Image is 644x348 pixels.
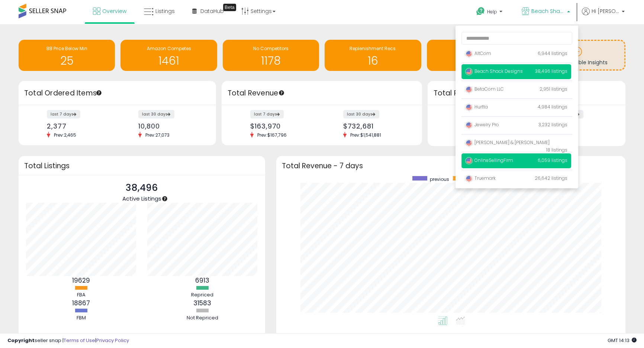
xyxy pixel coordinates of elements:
[72,276,90,285] b: 19629
[122,195,161,202] span: Active Listings
[124,55,213,67] h1: 1461
[535,175,567,181] span: 26,642 listings
[427,40,523,71] a: BB Share = Zero 36
[102,7,126,15] span: Overview
[22,55,111,67] h1: 25
[47,110,80,118] label: last 7 days
[465,139,550,146] span: [PERSON_NAME] & [PERSON_NAME]
[465,157,513,163] span: OnlineSellingFirm
[180,292,225,299] div: Repriced
[547,122,612,130] div: $0
[120,40,217,71] a: Amazon Competes 1461
[465,157,473,165] img: usa.png
[142,132,173,138] span: Prev: 27,073
[96,90,102,96] div: Tooltip anchor
[180,315,225,322] div: Not Repriced
[465,104,473,111] img: usa.png
[147,45,191,52] span: Amazon Competes
[465,175,496,181] span: Truemark
[138,122,203,130] div: 10,800
[476,7,485,16] i: Get Help
[59,292,103,299] div: FBA
[328,55,417,67] h1: 16
[250,110,284,118] label: last 7 days
[223,40,319,71] a: No Competitors 1178
[64,337,95,344] a: Terms of Use
[547,59,608,66] span: Add Actionable Insights
[19,40,115,71] a: BB Price Below Min 25
[465,50,491,56] span: AltCom
[538,104,567,110] span: 4,984 listings
[538,50,567,56] span: 6,944 listings
[343,110,379,118] label: last 30 days
[250,122,316,130] div: $163,970
[465,86,473,93] img: usa.png
[227,88,416,98] h3: Total Revenue
[253,45,289,52] span: No Competitors
[24,163,260,169] h3: Total Listings
[46,45,87,52] span: BB Price Below Min
[608,337,637,344] span: 2025-10-7 14:13 GMT
[465,104,488,110] span: Hurtta
[350,45,397,52] span: Replenishment Recs.
[223,4,236,11] div: Tooltip anchor
[193,299,211,308] b: 31583
[254,132,290,138] span: Prev: $167,796
[465,175,473,182] img: usa.png
[343,122,409,130] div: $732,681
[430,176,449,182] span: previous
[487,9,497,15] span: Help
[431,55,519,67] h1: 36
[96,337,129,344] a: Privacy Policy
[531,7,565,15] span: Beach Shack Designs
[200,7,224,15] span: DataHub
[546,147,567,153] span: 18 listings
[47,122,112,130] div: 2,377
[538,157,567,163] span: 6,059 listings
[72,299,90,308] b: 18867
[433,88,619,98] h3: Total Profit
[592,7,619,15] span: Hi [PERSON_NAME]
[538,121,567,128] span: 3,232 listings
[226,55,315,67] h1: 1178
[59,315,103,322] div: FBM
[161,195,168,202] div: Tooltip anchor
[347,132,385,138] span: Prev: $1,541,881
[50,132,80,138] span: Prev: 2,465
[465,121,499,128] span: Jewelry Pro
[278,90,285,96] div: Tooltip anchor
[465,86,504,92] span: BetaCom LLC
[122,181,161,195] p: 38,496
[465,68,523,74] span: Beach Shack Designs
[195,276,209,285] b: 6913
[465,139,473,147] img: usa.png
[7,337,35,344] strong: Copyright
[465,50,473,58] img: usa.png
[535,68,567,74] span: 38,496 listings
[540,86,567,92] span: 2,951 listings
[465,121,473,129] img: usa.png
[282,163,620,169] h3: Total Revenue - 7 days
[470,1,510,24] a: Help
[7,337,129,344] div: seller snap | |
[24,88,210,98] h3: Total Ordered Items
[155,7,175,15] span: Listings
[465,68,473,75] img: usa.png
[582,7,625,24] a: Hi [PERSON_NAME]
[325,40,421,71] a: Replenishment Recs. 16
[138,110,174,118] label: last 30 days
